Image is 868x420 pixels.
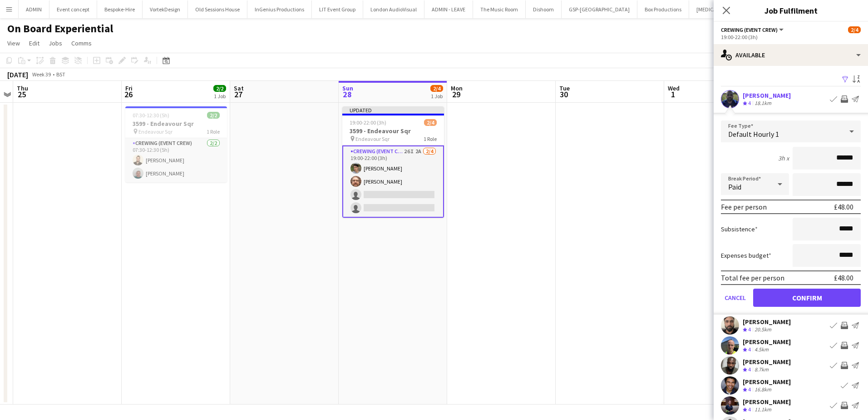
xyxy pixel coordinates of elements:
[213,85,226,92] span: 2/2
[449,89,463,100] span: 29
[7,39,20,47] span: View
[125,84,133,92] span: Fri
[778,154,789,162] div: 3h x
[247,0,312,18] button: InGenius Productions
[342,84,353,92] span: Sun
[342,127,444,135] h3: 3599 - Endeavour Sqr
[71,39,92,47] span: Comms
[350,119,386,126] span: 19:00-22:00 (3h)
[19,0,49,18] button: ADMIN
[17,84,28,92] span: Thu
[473,0,526,18] button: The Music Room
[143,0,188,18] button: VortekDesign
[7,70,28,79] div: [DATE]
[125,106,227,182] app-job-card: 07:30-12:30 (5h)2/23599 - Endeavour Sqr Endeavour Sqr1 RoleCrewing (Event Crew)2/207:30-12:30 (5h...
[753,100,773,107] div: 18.1km
[834,202,853,211] div: £48.00
[721,26,778,33] span: Crewing (Event Crew)
[29,39,39,47] span: Edit
[753,346,770,354] div: 4.5km
[562,0,637,18] button: GSP-[GEOGRAPHIC_DATA]
[214,93,226,100] div: 1 Job
[721,251,771,260] label: Expenses budget
[207,112,220,119] span: 2/2
[721,34,861,40] div: 19:00-22:00 (3h)
[558,89,570,100] span: 30
[138,128,173,135] span: Endeavour Sqr
[4,37,24,49] a: View
[748,346,751,353] span: 4
[743,358,791,366] div: [PERSON_NAME]
[748,326,751,333] span: 4
[743,398,791,406] div: [PERSON_NAME]
[49,39,62,47] span: Jobs
[848,26,861,33] span: 2/4
[424,119,437,126] span: 2/4
[714,44,868,66] div: Available
[124,89,133,100] span: 26
[753,326,773,334] div: 20.5km
[45,37,66,49] a: Jobs
[721,225,758,233] label: Subsistence
[68,37,95,49] a: Comms
[430,85,443,92] span: 2/4
[753,366,770,374] div: 8.7km
[668,84,680,92] span: Wed
[753,406,773,414] div: 11.1km
[743,338,791,346] div: [PERSON_NAME]
[25,37,43,49] a: Edit
[56,71,65,78] div: BST
[49,0,97,18] button: Event concept
[431,93,443,100] div: 1 Job
[97,0,143,18] button: Bespoke-Hire
[207,128,220,135] span: 1 Role
[753,386,773,394] div: 16.8km
[341,89,353,100] span: 28
[753,289,861,307] button: Confirm
[188,0,247,18] button: Old Sessions House
[424,0,473,18] button: ADMIN - LEAVE
[728,182,741,191] span: Paid
[721,202,767,211] div: Fee per person
[451,84,463,92] span: Mon
[234,84,244,92] span: Sat
[125,120,227,128] h3: 3599 - Endeavour Sqr
[748,366,751,373] span: 4
[232,89,244,100] span: 27
[743,91,791,100] div: [PERSON_NAME]
[743,378,791,386] div: [PERSON_NAME]
[748,386,751,393] span: 4
[721,289,750,307] button: Cancel
[342,106,444,114] div: Updated
[424,135,437,142] span: 1 Role
[559,84,570,92] span: Tue
[125,138,227,182] app-card-role: Crewing (Event Crew)2/207:30-12:30 (5h)[PERSON_NAME][PERSON_NAME]
[15,89,28,100] span: 25
[728,130,779,139] span: Default Hourly 1
[743,318,791,326] div: [PERSON_NAME]
[689,0,761,18] button: [MEDICAL_DATA] Design
[30,71,53,78] span: Week 39
[748,406,751,413] span: 4
[363,0,424,18] button: London AudioVisual
[637,0,689,18] button: Box Productions
[7,22,113,35] h1: On Board Experiential
[714,5,868,16] h3: Job Fulfilment
[748,100,751,106] span: 4
[526,0,562,18] button: Dishoom
[133,112,169,119] span: 07:30-12:30 (5h)
[721,26,785,33] button: Crewing (Event Crew)
[666,89,680,100] span: 1
[312,0,363,18] button: LIT Event Group
[342,106,444,218] app-job-card: Updated19:00-22:00 (3h)2/43599 - Endeavour Sqr Endeavour Sqr1 RoleCrewing (Event Crew)26I2A2/419:...
[834,273,853,282] div: £48.00
[721,273,784,282] div: Total fee per person
[342,145,444,218] app-card-role: Crewing (Event Crew)26I2A2/419:00-22:00 (3h)[PERSON_NAME][PERSON_NAME]
[355,135,390,142] span: Endeavour Sqr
